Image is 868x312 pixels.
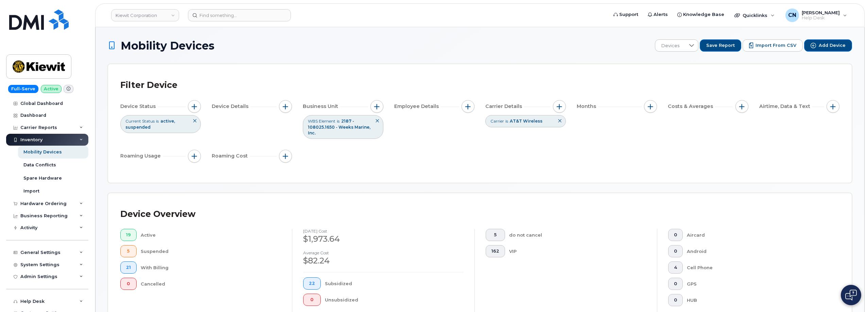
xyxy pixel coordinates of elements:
div: Suspended [141,245,281,257]
div: $1,973.64 [303,233,464,245]
button: Save Report [700,39,741,52]
button: 0 [668,229,683,241]
div: Device Overview [120,205,195,223]
button: 0 [668,294,683,306]
span: Current Status [125,118,155,124]
button: 0 [120,278,137,290]
span: Costs & Averages [668,103,715,110]
span: is [505,118,508,124]
div: HUB [687,294,829,306]
span: 0 [674,281,677,287]
button: 0 [303,294,321,306]
h4: [DATE] cost [303,229,464,233]
span: Import from CSV [756,42,796,49]
div: do not cancel [509,229,646,241]
span: WBS Element [308,118,335,124]
span: Roaming Cost [212,152,250,160]
span: 0 [309,297,315,302]
button: 21 [120,261,137,274]
div: Cancelled [141,278,281,290]
div: Active [141,229,281,241]
span: 22 [309,281,315,286]
button: 19 [120,229,137,241]
div: Cell Phone [687,261,829,274]
div: Aircard [687,229,829,241]
span: Employee Details [394,103,441,110]
span: Mobility Devices [121,40,214,52]
span: Device Details [212,103,250,110]
div: Unsubsidized [325,294,464,306]
button: 162 [486,245,505,257]
button: Import from CSV [743,39,803,52]
div: Subsidized [325,277,464,290]
div: Android [687,245,829,257]
span: Carrier [490,118,504,124]
span: 5 [491,232,499,238]
button: 0 [668,278,683,290]
span: 0 [674,232,677,238]
div: GPS [687,278,829,290]
span: Save Report [706,42,735,49]
span: 162 [491,249,499,254]
span: 0 [126,281,131,287]
span: Add Device [819,42,846,49]
button: Add Device [804,39,852,52]
button: 22 [303,277,321,290]
span: 0 [674,249,677,254]
div: $82.24 [303,255,464,267]
div: With Billing [141,261,281,274]
span: Roaming Usage [120,152,163,160]
span: Business Unit [303,103,340,110]
span: Carrier Details [485,103,524,110]
span: is [337,118,340,124]
div: Filter Device [120,76,177,94]
span: Months [577,103,598,110]
span: Devices [655,40,685,52]
span: 19 [126,232,131,238]
div: VIP [509,245,646,257]
span: 4 [674,265,677,270]
h4: Average cost [303,251,464,255]
span: active [160,118,175,124]
button: 5 [120,245,137,257]
img: Open chat [845,290,857,300]
button: 4 [668,261,683,274]
span: suspended [125,125,151,130]
span: 5 [126,249,131,254]
span: 21 [126,265,131,270]
span: Device Status [120,103,158,110]
span: 2187 - 108025.1650 - Weeks Marine, Inc. [308,118,370,135]
button: 0 [668,245,683,257]
span: is [156,118,159,124]
span: AT&T Wireless [510,118,542,124]
button: 5 [486,229,505,241]
span: Airtime, Data & Text [759,103,812,110]
span: 0 [674,297,677,303]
